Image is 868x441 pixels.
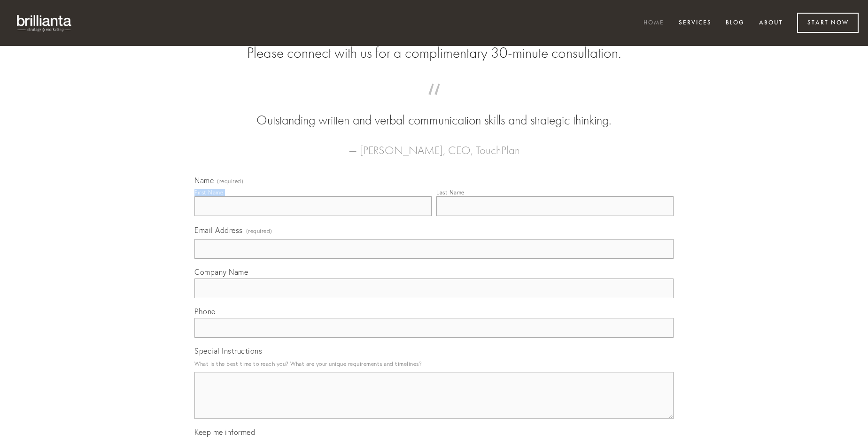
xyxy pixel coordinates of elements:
[209,130,659,160] figcaption: — [PERSON_NAME], CEO, TouchPlan
[797,13,859,33] a: Start Now
[436,189,465,196] div: Last Name
[194,189,223,196] div: First Name
[194,346,262,356] span: Special Instructions
[194,307,216,316] span: Phone
[246,224,272,237] span: (required)
[209,93,659,130] blockquote: Outstanding written and verbal communication skills and strategic thinking.
[9,9,80,37] img: brillianta - research, strategy, marketing
[209,93,659,111] span: “
[673,15,718,31] a: Services
[194,225,243,235] span: Email Address
[194,357,674,370] p: What is the best time to reach you? What are your unique requirements and timelines?
[753,15,789,31] a: About
[194,44,674,62] h2: Please connect with us for a complimentary 30-minute consultation.
[194,267,248,277] span: Company Name
[720,15,751,31] a: Blog
[217,178,243,184] span: (required)
[637,15,670,31] a: Home
[194,427,255,437] span: Keep me informed
[194,176,214,185] span: Name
